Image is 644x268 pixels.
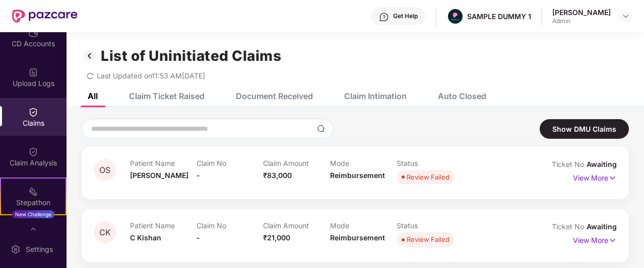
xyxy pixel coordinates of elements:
div: [PERSON_NAME] [552,8,611,17]
p: Claim Amount [263,221,330,230]
p: Claim Amount [263,159,330,167]
p: Mode [330,221,397,230]
img: Pazcare_Alternative_logo-01-01.png [448,9,463,24]
img: svg+xml;base64,PHN2ZyB4bWxucz0iaHR0cDovL3d3dy53My5vcmcvMjAwMC9zdmciIHdpZHRoPSIxNyIgaGVpZ2h0PSIxNy... [608,235,617,246]
span: Reimbursement [330,233,385,242]
span: ₹21,000 [263,233,290,242]
p: Status [397,221,463,230]
img: svg+xml;base64,PHN2ZyB3aWR0aD0iMzIiIGhlaWdodD0iMzIiIHZpZXdCb3g9IjAgMCAzMiAzMiIgZmlsbD0ibm9uZSIgeG... [82,47,98,64]
p: Mode [330,159,397,167]
div: All [88,91,98,101]
img: New Pazcare Logo [12,10,78,23]
span: Awaiting [587,160,617,168]
p: View More [573,232,617,246]
div: Review Failed [407,234,449,244]
img: svg+xml;base64,PHN2ZyBpZD0iRHJvcGRvd24tMzJ4MzIiIHhtbG5zPSJodHRwOi8vd3d3LnczLm9yZy8yMDAwL3N2ZyIgd2... [622,12,630,20]
span: Last Updated on 11:53 AM[DATE] [97,71,205,80]
p: Status [397,159,463,167]
img: svg+xml;base64,PHN2ZyBpZD0iVXBsb2FkX0xvZ3MiIGRhdGEtbmFtZT0iVXBsb2FkIExvZ3MiIHhtbG5zPSJodHRwOi8vd3... [28,67,38,77]
img: svg+xml;base64,PHN2ZyBpZD0iQ2xhaW0iIHhtbG5zPSJodHRwOi8vd3d3LnczLm9yZy8yMDAwL3N2ZyIgd2lkdGg9IjIwIi... [28,147,38,157]
p: Claim No [197,159,263,167]
p: Patient Name [130,221,197,230]
p: Patient Name [130,159,197,167]
div: Get Help [393,12,418,20]
span: redo [87,71,94,80]
span: - [197,171,200,180]
img: svg+xml;base64,PHN2ZyB4bWxucz0iaHR0cDovL3d3dy53My5vcmcvMjAwMC9zdmciIHdpZHRoPSIyMSIgaGVpZ2h0PSIyMC... [28,187,38,197]
img: svg+xml;base64,PHN2ZyBpZD0iU2VhcmNoLTMyeDMyIiB4bWxucz0iaHR0cDovL3d3dy53My5vcmcvMjAwMC9zdmciIHdpZH... [317,125,325,133]
span: Ticket No [552,222,587,231]
div: Settings [23,244,56,254]
img: svg+xml;base64,PHN2ZyBpZD0iRW5kb3JzZW1lbnRzIiB4bWxucz0iaHR0cDovL3d3dy53My5vcmcvMjAwMC9zdmciIHdpZH... [28,226,38,236]
span: CK [99,228,111,237]
h1: List of Uninitiated Claims [101,47,281,64]
span: ₹83,000 [263,171,292,180]
div: Admin [552,17,611,25]
div: Claim Intimation [344,91,407,101]
img: svg+xml;base64,PHN2ZyB4bWxucz0iaHR0cDovL3d3dy53My5vcmcvMjAwMC9zdmciIHdpZHRoPSIxNyIgaGVpZ2h0PSIxNy... [608,172,617,184]
div: Stepathon [1,198,66,208]
span: - [197,233,200,242]
div: New Challenge [12,210,54,218]
p: Claim No [197,221,263,230]
span: [PERSON_NAME] [130,171,188,180]
span: C Kishan [130,233,161,242]
div: Show DMU Claims [540,119,629,139]
img: svg+xml;base64,PHN2ZyBpZD0iQ0RfQWNjb3VudHMiIGRhdGEtbmFtZT0iQ0QgQWNjb3VudHMiIHhtbG5zPSJodHRwOi8vd3... [28,28,38,38]
p: View More [573,170,617,184]
img: svg+xml;base64,PHN2ZyBpZD0iSGVscC0zMngzMiIgeG1sbnM9Imh0dHA6Ly93d3cudzMub3JnLzIwMDAvc3ZnIiB3aWR0aD... [379,12,389,22]
span: Reimbursement [330,171,385,180]
img: svg+xml;base64,PHN2ZyBpZD0iU2V0dGluZy0yMHgyMCIgeG1sbnM9Imh0dHA6Ly93d3cudzMub3JnLzIwMDAvc3ZnIiB3aW... [11,244,21,254]
span: OS [99,166,110,174]
div: Document Received [236,91,313,101]
img: svg+xml;base64,PHN2ZyBpZD0iQ2xhaW0iIHhtbG5zPSJodHRwOi8vd3d3LnczLm9yZy8yMDAwL3N2ZyIgd2lkdGg9IjIwIi... [28,107,38,117]
div: Auto Closed [438,91,486,101]
span: Awaiting [587,222,617,231]
span: Ticket No [552,160,587,168]
div: Review Failed [407,172,449,182]
div: Claim Ticket Raised [129,91,205,101]
div: SAMPLE DUMMY 1 [467,12,531,21]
